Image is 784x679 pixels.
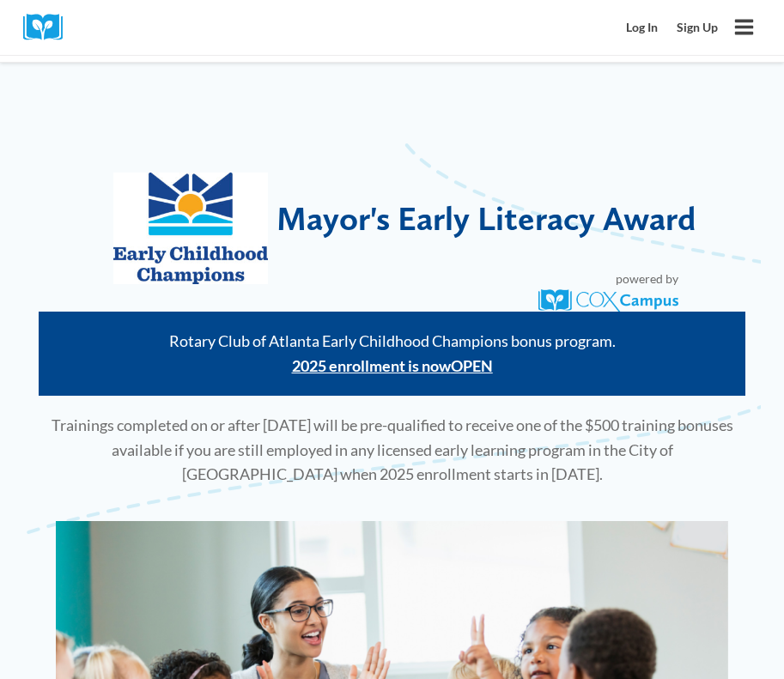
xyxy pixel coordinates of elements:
img: Early Childhood Champions Logo [113,173,268,284]
p: Rotary Club of Atlanta Early Childhood Champions bonus program. [56,329,728,379]
span: powered by [616,271,678,286]
a: Log In [617,12,668,44]
span: Trainings completed on or after [DATE] will be pre-qualified to receive one of the $500 training ... [52,415,733,484]
button: Open menu [727,10,761,44]
span: OPEN [451,356,493,375]
a: Sign Up [667,12,727,44]
strong: 2025 enrollment is now [292,356,493,375]
img: Cox Campus [23,14,75,40]
span: Mayor's Early Literacy Award [277,197,696,239]
nav: Secondary Mobile Navigation [617,12,727,44]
